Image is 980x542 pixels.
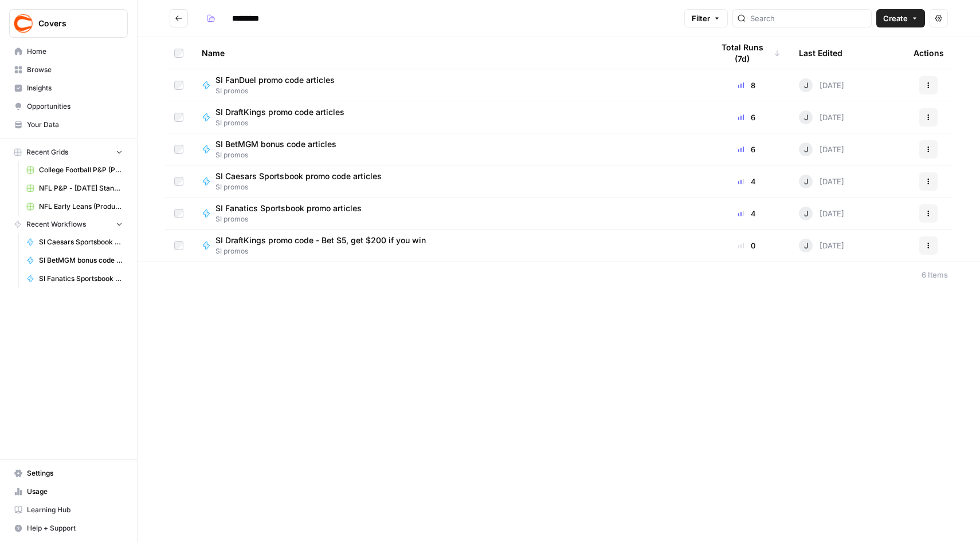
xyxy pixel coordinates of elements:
span: J [804,208,808,219]
span: Learning Hub [27,505,123,515]
button: Recent Grids [9,144,128,161]
span: J [804,240,808,251]
a: SI FanDuel promo code articlesSI promos [202,74,695,96]
span: Recent Grids [26,147,68,157]
div: 8 [713,80,781,91]
button: Create [876,9,925,27]
a: SI Fanatics Sportsbook promo articlesSI promos [202,203,695,224]
span: SI Caesars Sportsbook promo code articles [215,171,382,182]
a: Settings [9,464,128,482]
span: SI Caesars Sportsbook promo code articles [39,237,123,247]
a: NFL Early Leans (Production) Grid (3) [21,197,128,216]
a: SI Fanatics Sportsbook promo articles [21,270,128,288]
a: College Football P&P (Production) Grid (1) [21,161,128,179]
a: Your Data [9,116,128,134]
div: 6 [713,112,781,123]
div: 4 [713,176,781,187]
div: [DATE] [799,78,844,92]
span: SI BetMGM bonus code articles [39,255,123,266]
span: Covers [38,18,108,29]
a: Browse [9,61,128,79]
span: J [804,144,808,155]
img: Covers Logo [13,13,34,34]
a: Opportunities [9,97,128,116]
div: 6 [713,144,781,155]
span: Insights [27,83,123,93]
span: SI Fanatics Sportsbook promo articles [39,274,123,284]
div: [DATE] [799,110,844,124]
span: SI BetMGM bonus code articles [215,139,336,150]
div: [DATE] [799,175,844,188]
button: Recent Workflows [9,216,128,233]
input: Search [750,13,867,24]
div: 4 [713,208,781,219]
span: SI promos [215,86,344,96]
button: Go back [170,9,188,27]
span: SI DraftKings promo code - Bet $5, get $200 if you win [215,235,426,246]
span: Usage [27,486,123,497]
span: Recent Workflows [26,219,86,230]
span: Filter [692,13,710,24]
button: Filter [684,9,728,27]
span: SI promos [215,118,354,128]
a: SI Caesars Sportsbook promo code articlesSI promos [202,171,695,192]
a: SI DraftKings promo code articlesSI promos [202,106,695,128]
a: Learning Hub [9,501,128,519]
span: SI promos [215,150,346,160]
span: SI Fanatics Sportsbook promo articles [215,203,362,214]
span: SI promos [215,214,371,224]
a: Home [9,42,128,61]
span: SI promos [215,182,391,192]
a: SI BetMGM bonus code articlesSI promos [202,139,695,160]
span: SI FanDuel promo code articles [215,74,335,86]
span: SI promos [215,246,435,256]
div: Actions [914,37,944,69]
span: Browse [27,65,123,75]
a: NFL P&P - [DATE] Standard (Production) Grid [21,179,128,197]
a: Usage [9,482,128,501]
button: Workspace: Covers [9,9,128,38]
div: Total Runs (7d) [713,37,781,69]
a: SI BetMGM bonus code articles [21,251,128,270]
span: Help + Support [27,523,123,533]
div: Name [202,37,695,69]
div: Last Edited [799,37,842,69]
div: 6 Items [922,269,948,280]
button: Help + Support [9,519,128,537]
a: SI DraftKings promo code - Bet $5, get $200 if you winSI promos [202,235,695,256]
a: Insights [9,79,128,97]
span: J [804,176,808,187]
span: College Football P&P (Production) Grid (1) [39,165,123,175]
span: Your Data [27,120,123,130]
span: Settings [27,468,123,478]
span: Create [883,13,908,24]
span: J [804,112,808,123]
span: Home [27,46,123,57]
div: [DATE] [799,207,844,220]
div: [DATE] [799,143,844,156]
span: SI DraftKings promo code articles [215,106,344,118]
span: NFL Early Leans (Production) Grid (3) [39,201,123,212]
span: NFL P&P - [DATE] Standard (Production) Grid [39,183,123,193]
span: J [804,80,808,91]
a: SI Caesars Sportsbook promo code articles [21,233,128,251]
span: Opportunities [27,101,123,112]
div: 0 [713,240,781,251]
div: [DATE] [799,239,844,252]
